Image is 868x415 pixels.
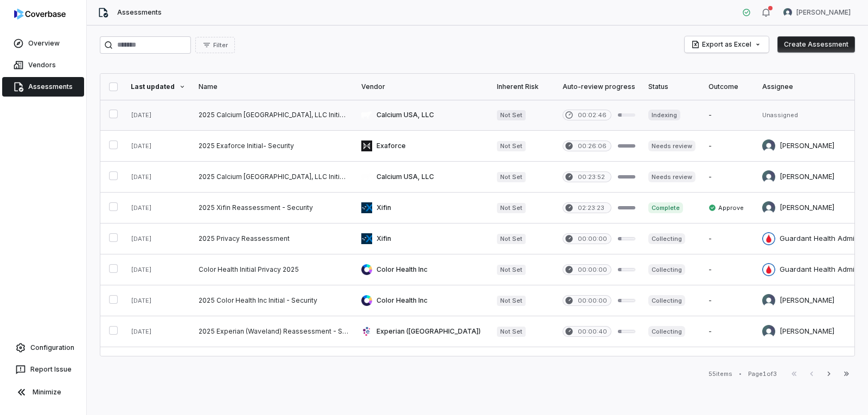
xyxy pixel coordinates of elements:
[702,162,756,193] td: -
[4,338,82,357] a: Configuration
[4,381,82,403] button: Minimize
[702,254,756,285] td: -
[762,263,775,276] img: Guardant Health Admin avatar
[762,82,859,91] div: Assignee
[2,55,84,75] a: Vendors
[748,370,777,378] div: Page 1 of 3
[702,224,756,254] td: -
[117,8,162,17] span: Assessments
[213,41,228,49] span: Filter
[563,82,635,91] div: Auto-review progress
[685,36,769,53] button: Export as Excel
[702,316,756,347] td: -
[709,82,749,91] div: Outcome
[648,82,695,91] div: Status
[783,8,792,17] img: Arun Muthu avatar
[30,365,72,374] span: Report Issue
[497,82,550,91] div: Inherent Risk
[28,61,56,69] span: Vendors
[762,294,775,307] img: Arun Muthu avatar
[762,139,775,152] img: Arun Muthu avatar
[131,82,186,91] div: Last updated
[28,82,73,91] span: Assessments
[777,36,855,53] button: Create Assessment
[2,34,84,53] a: Overview
[762,201,775,214] img: Arun Muthu avatar
[195,37,235,53] button: Filter
[4,360,82,379] button: Report Issue
[762,170,775,183] img: Arun Muthu avatar
[30,343,74,352] span: Configuration
[702,100,756,131] td: -
[702,131,756,162] td: -
[28,39,60,48] span: Overview
[762,232,775,245] img: Guardant Health Admin avatar
[361,82,484,91] div: Vendor
[762,325,775,338] img: Arun Muthu avatar
[777,4,857,21] button: Arun Muthu avatar[PERSON_NAME]
[14,9,66,20] img: logo-D7KZi-bG.svg
[702,285,756,316] td: -
[739,370,742,378] div: •
[709,370,732,378] div: 55 items
[199,82,348,91] div: Name
[2,77,84,97] a: Assessments
[33,388,61,397] span: Minimize
[796,8,851,17] span: [PERSON_NAME]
